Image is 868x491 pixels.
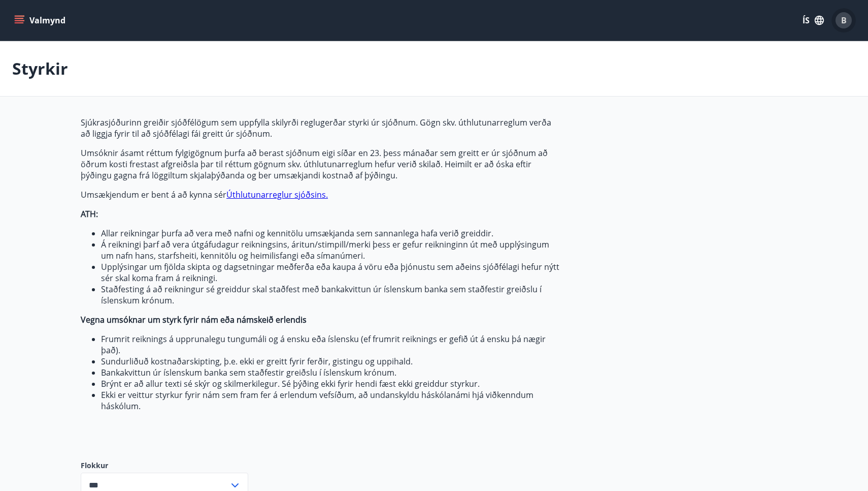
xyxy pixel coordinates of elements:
[81,189,560,200] p: Umsækjendum er bent á að kynna sér
[101,228,560,239] li: Allar reikningar þurfa að vera með nafni og kennitölu umsækjanda sem sannanlega hafa verið greiddir.
[841,15,847,26] span: B
[12,11,70,29] button: menu
[101,367,560,378] li: Bankakvittun úr íslenskum banka sem staðfestir greiðslu í íslenskum krónum.
[81,208,98,220] strong: ATH:
[101,378,560,389] li: Brýnt er að allur texti sé skýr og skilmerkilegur. Sé þýðing ekki fyrir hendi fæst ekki greiddur ...
[101,333,560,356] li: Frumrit reiknings á upprunalegu tungumáli og á ensku eða íslensku (ef frumrit reiknings er gefið ...
[101,284,560,306] li: Staðfesting á að reikningur sé greiddur skal staðfest með bankakvittun úr íslenskum banka sem sta...
[81,117,560,139] p: Sjúkrasjóðurinn greiðir sjóðfélögum sem uppfylla skilyrði reglugerðar styrki úr sjóðnum. Gögn skv...
[101,239,560,261] li: Á reikningi þarf að vera útgáfudagur reikningsins, áritun/stimpill/merki þess er gefur reikningin...
[101,356,560,367] li: Sundurliðuð kostnaðarskipting, þ.e. ekki er greitt fyrir ferðir, gistingu og uppihald.
[12,57,68,80] p: Styrkir
[831,8,856,33] button: B
[101,261,560,284] li: Upplýsingar um fjölda skipta og dagsetningar meðferða eða kaupa á vöru eða þjónustu sem aðeins sj...
[101,389,560,412] li: Ekki er veittur styrkur fyrir nám sem fram fer á erlendum vefsíðum, að undanskyldu háskólanámi hj...
[81,147,560,181] p: Umsóknir ásamt réttum fylgigögnum þurfa að berast sjóðnum eigi síðar en 23. þess mánaðar sem grei...
[226,189,328,200] a: Úthlutunarreglur sjóðsins.
[81,314,307,325] strong: Vegna umsóknar um styrk fyrir nám eða námskeið erlendis
[797,11,829,29] button: ÍS
[81,461,248,471] label: Flokkur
